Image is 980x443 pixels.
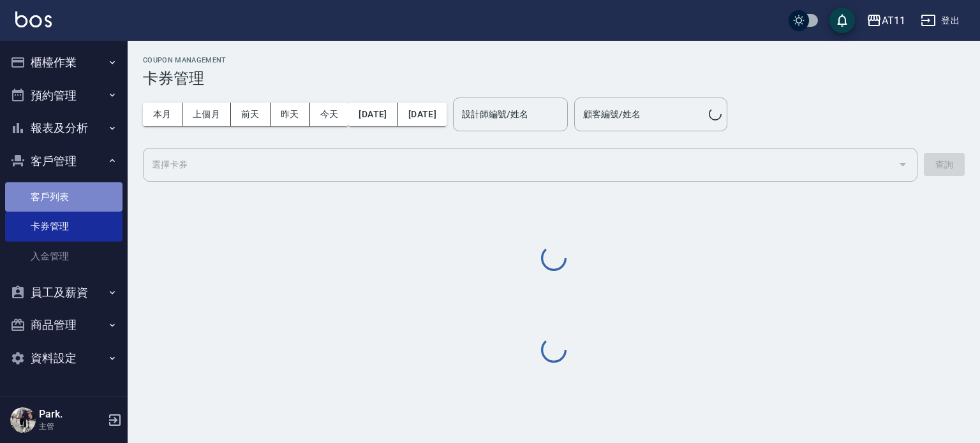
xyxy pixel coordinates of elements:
h3: 卡券管理 [143,69,965,87]
button: 櫃檯作業 [5,46,122,79]
input: 選擇卡券 [149,154,893,176]
h5: Park. [39,408,104,421]
button: 資料設定 [5,342,122,375]
button: 預約管理 [5,79,122,112]
img: Person [10,407,36,433]
button: 報表及分析 [5,112,122,145]
button: 前天 [231,103,271,126]
button: 今天 [310,103,349,126]
a: 卡券管理 [5,212,122,241]
button: 昨天 [271,103,310,126]
button: [DATE] [398,103,447,126]
a: 入金管理 [5,242,122,271]
div: AT11 [882,13,905,29]
img: Logo [15,11,52,27]
a: 客戶列表 [5,182,122,212]
button: 本月 [143,103,182,126]
button: 登出 [916,9,965,33]
button: save [829,8,855,33]
p: 主管 [39,421,104,432]
button: 客戶管理 [5,145,122,178]
button: 員工及薪資 [5,276,122,309]
button: 上個月 [182,103,231,126]
h2: Coupon Management [143,56,965,64]
button: [DATE] [348,103,397,126]
button: 商品管理 [5,309,122,342]
button: AT11 [861,8,910,34]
